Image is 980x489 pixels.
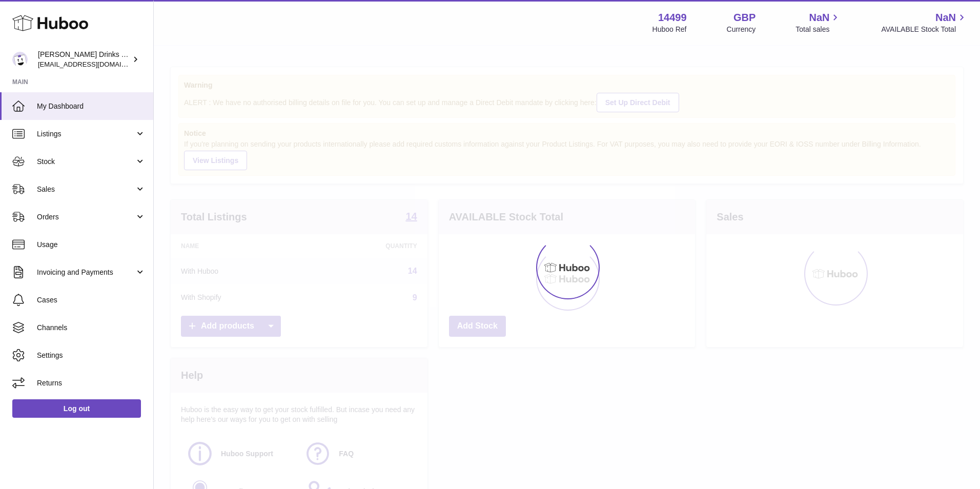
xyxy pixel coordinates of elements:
span: AVAILABLE Stock Total [881,25,968,34]
span: Orders [37,212,135,222]
span: Cases [37,295,146,305]
strong: GBP [733,11,756,25]
span: Channels [37,323,146,333]
div: Currency [727,25,756,34]
img: internalAdmin-14499@internal.huboo.com [12,52,28,67]
span: Usage [37,240,146,250]
span: Total sales [795,25,841,34]
span: NaN [935,11,956,25]
span: Sales [37,185,135,194]
a: NaN AVAILABLE Stock Total [881,11,968,34]
span: Settings [37,351,146,360]
span: Invoicing and Payments [37,268,135,277]
strong: 14499 [658,11,687,25]
span: Returns [37,378,146,388]
a: NaN Total sales [795,11,841,34]
a: Log out [12,399,141,418]
span: Listings [37,129,135,139]
span: NaN [809,11,829,25]
span: [EMAIL_ADDRESS][DOMAIN_NAME] [38,60,151,68]
span: Stock [37,157,135,167]
div: [PERSON_NAME] Drinks LTD (t/a Zooz) [38,50,130,69]
div: Huboo Ref [652,25,687,34]
span: My Dashboard [37,101,146,111]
